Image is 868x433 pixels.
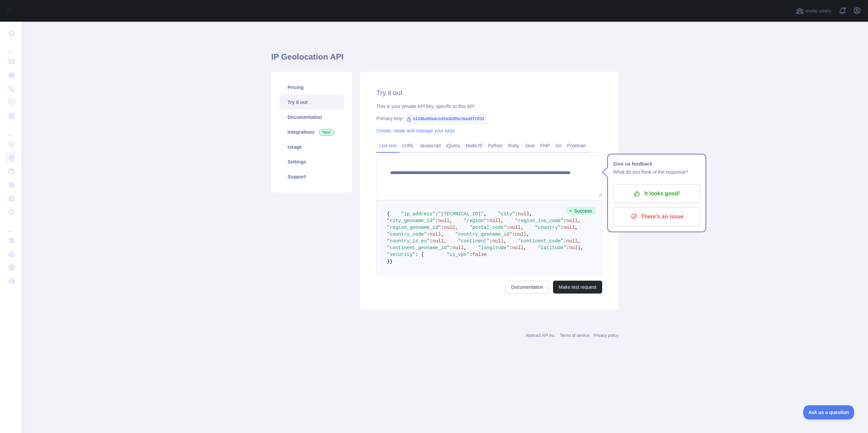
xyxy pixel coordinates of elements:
[553,140,565,151] a: Go
[441,232,444,237] span: ,
[512,232,515,237] span: :
[279,139,344,154] a: Usage
[455,225,458,230] span: ,
[564,218,566,223] span: :
[526,333,556,338] a: Abstract API Inc.
[279,95,344,110] a: Try it out
[401,211,435,217] span: "ip_address"
[518,211,530,217] span: null
[489,238,492,244] span: :
[524,245,526,251] span: ,
[515,232,527,237] span: null
[569,245,581,251] span: null
[464,245,467,251] span: ,
[578,238,580,244] span: ,
[487,218,489,223] span: :
[435,211,438,217] span: :
[566,238,578,244] span: null
[580,245,583,251] span: ,
[271,51,618,68] h1: IP Geolocation API
[417,140,443,151] a: Javascript
[387,211,390,217] span: {
[567,207,595,215] span: Success
[455,232,512,237] span: "country_geoname_id"
[538,245,566,251] span: "latitude"
[430,238,432,244] span: :
[498,211,515,217] span: "city"
[387,218,435,223] span: "city_geoname_id"
[444,238,447,244] span: ,
[504,238,507,244] span: ,
[470,225,507,230] span: "postal_code"
[438,218,450,223] span: null
[399,140,417,151] a: cURL
[613,168,700,176] p: What do you think of the response?
[578,218,580,223] span: ,
[470,252,472,257] span: :
[803,405,854,419] iframe: Toggle Customer Support
[512,245,524,251] span: null
[518,238,564,244] span: "continent_code"
[575,225,578,230] span: ,
[387,238,430,244] span: "country_is_eu"
[521,225,524,230] span: ,
[387,245,450,251] span: "continent_geoname_id"
[501,218,504,223] span: ,
[478,245,509,251] span: "longitude"
[489,218,501,223] span: null
[463,140,485,151] a: NodeJS
[279,154,344,169] a: Settings
[509,225,521,230] span: null
[432,238,444,244] span: null
[472,252,487,257] span: false
[484,211,487,217] span: ,
[522,140,538,151] a: Java
[376,103,602,110] div: This is your private API key, specific to this API.
[613,160,700,168] h1: Give us feedback
[376,88,602,98] h2: Try it out
[279,169,344,184] a: Support
[564,238,566,244] span: :
[387,232,427,237] span: "country_code"
[565,140,589,151] a: Postman
[387,225,441,230] span: "region_geoname_id"
[564,225,575,230] span: null
[376,128,455,133] a: Create, rotate and manage your keys
[415,252,424,257] span: : {
[506,140,522,151] a: Ruby
[566,245,569,251] span: :
[376,115,602,122] div: Primary Key:
[561,225,564,230] span: :
[553,281,602,294] button: Make test request
[279,80,344,95] a: Pricing
[492,238,504,244] span: null
[5,123,16,137] div: ...
[515,211,518,217] span: :
[441,225,444,230] span: :
[387,259,390,264] span: }
[387,252,415,257] span: "security"
[464,218,487,223] span: "region"
[535,225,561,230] span: "country"
[279,125,344,139] a: Integrations New
[430,232,441,237] span: null
[5,219,16,233] div: ...
[444,225,455,230] span: null
[805,7,831,15] span: Invite users
[438,211,484,217] span: "[TECHNICAL_ID]"
[527,232,529,237] span: ,
[560,333,589,338] a: Terms of service
[403,114,487,124] span: b1346a90b4cb43d3bf00e16ad071ff33
[515,218,564,223] span: "region_iso_code"
[794,5,833,16] button: Invite users
[458,238,489,244] span: "continent"
[452,245,464,251] span: null
[485,140,506,151] a: Python
[443,140,463,151] a: jQuery
[450,218,452,223] span: ,
[509,245,512,251] span: :
[566,218,578,223] span: null
[529,211,532,217] span: ,
[537,140,553,151] a: PHP
[427,232,430,237] span: :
